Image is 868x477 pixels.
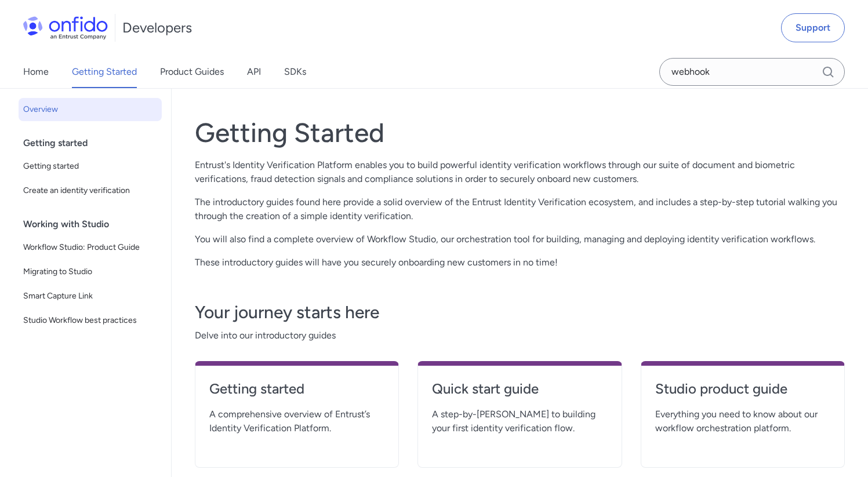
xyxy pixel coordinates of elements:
a: SDKs [284,56,306,88]
a: API [247,56,261,88]
a: Home [23,56,49,88]
a: Product Guides [160,56,224,88]
a: Studio Workflow best practices [19,309,162,332]
h1: Developers [122,19,192,37]
h4: Getting started [209,380,384,398]
a: Smart Capture Link [19,285,162,308]
a: Workflow Studio: Product Guide [19,236,162,259]
a: Migrating to Studio [19,260,162,283]
div: Working with Studio [23,213,166,236]
span: A comprehensive overview of Entrust’s Identity Verification Platform. [209,407,384,435]
img: Onfido Logo [23,16,108,39]
a: Quick start guide [432,380,607,407]
a: Getting Started [72,56,137,88]
span: Workflow Studio: Product Guide [23,241,157,254]
span: A step-by-[PERSON_NAME] to building your first identity verification flow. [432,407,607,435]
span: Getting started [23,159,157,173]
h3: Your journey starts here [195,301,845,324]
input: Onfido search input field [659,58,845,86]
span: Delve into our introductory guides [195,329,845,343]
span: Create an identity verification [23,184,157,198]
a: Studio product guide [655,380,830,407]
a: Create an identity verification [19,179,162,202]
a: Support [781,13,845,42]
span: Studio Workflow best practices [23,314,157,327]
p: The introductory guides found here provide a solid overview of the Entrust Identity Verification ... [195,195,845,223]
h1: Getting Started [195,116,845,149]
a: Getting started [209,380,384,407]
span: Everything you need to know about our workflow orchestration platform. [655,407,830,435]
a: Overview [19,98,162,121]
span: Migrating to Studio [23,265,157,279]
div: Getting started [23,132,166,155]
p: These introductory guides will have you securely onboarding new customers in no time! [195,256,845,270]
h4: Studio product guide [655,380,830,398]
span: Smart Capture Link [23,289,157,303]
h4: Quick start guide [432,380,607,398]
span: Overview [23,103,157,116]
p: Entrust's Identity Verification Platform enables you to build powerful identity verification work... [195,158,845,186]
a: Getting started [19,155,162,178]
p: You will also find a complete overview of Workflow Studio, our orchestration tool for building, m... [195,232,845,246]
